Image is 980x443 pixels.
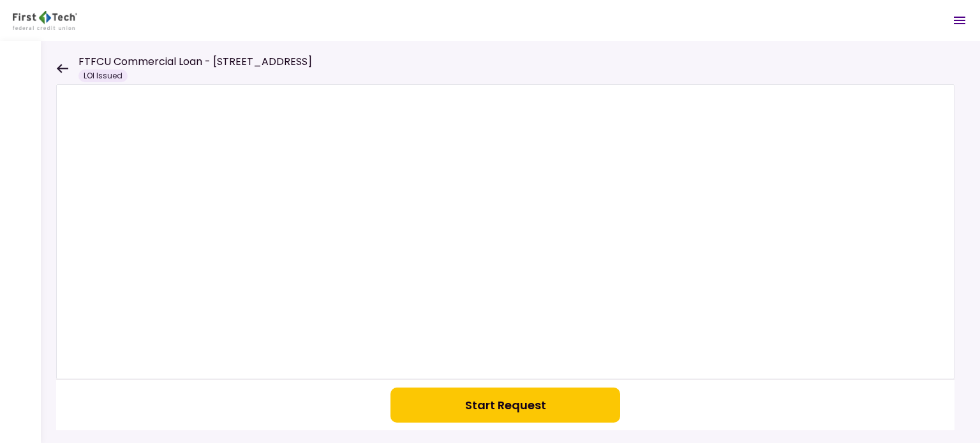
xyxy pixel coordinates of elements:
h1: FTFCU Commercial Loan - [STREET_ADDRESS] [78,54,312,69]
button: Open menu [944,5,975,36]
img: Partner icon [13,11,77,30]
button: Start Request [390,388,620,423]
div: LOI Issued [78,69,128,82]
iframe: Welcome [56,84,954,379]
